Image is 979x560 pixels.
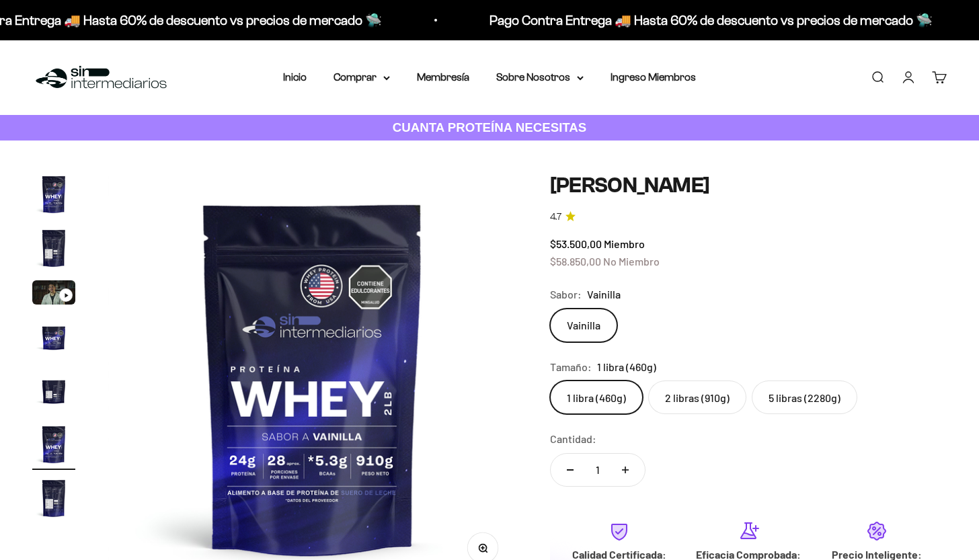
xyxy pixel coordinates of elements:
img: Proteína Whey - Vainilla [32,227,75,270]
strong: CUANTA PROTEÍNA NECESITAS [393,120,587,134]
span: Miembro [604,237,645,250]
span: $58.850,00 [550,255,601,268]
summary: Comprar [334,69,390,86]
img: Proteína Whey - Vainilla [32,423,75,466]
button: Ir al artículo 1 [32,173,75,220]
button: Ir al artículo 4 [32,315,75,362]
span: No Miembro [603,255,660,268]
legend: Tamaño: [550,358,592,376]
span: $53.500,00 [550,237,602,250]
span: 1 libra (460g) [597,358,656,376]
button: Aumentar cantidad [606,454,645,486]
button: Ir al artículo 5 [32,369,75,416]
summary: Sobre Nosotros [496,69,584,86]
span: 4.7 [550,210,561,225]
legend: Sabor: [550,286,582,303]
span: Vainilla [587,286,621,303]
a: Inicio [283,71,307,83]
a: Ingreso Miembros [611,71,696,83]
button: Reducir cantidad [551,454,590,486]
button: Ir al artículo 7 [32,477,75,524]
img: Proteína Whey - Vainilla [32,173,75,216]
label: Cantidad: [550,430,596,448]
img: Proteína Whey - Vainilla [32,477,75,520]
button: Ir al artículo 2 [32,227,75,274]
button: Ir al artículo 3 [32,280,75,309]
p: Pago Contra Entrega 🚚 Hasta 60% de descuento vs precios de mercado 🛸 [484,9,927,31]
h1: [PERSON_NAME] [550,173,947,198]
button: Ir al artículo 6 [32,423,75,470]
a: 4.74.7 de 5.0 estrellas [550,210,947,225]
a: Membresía [417,71,469,83]
img: Proteína Whey - Vainilla [32,369,75,412]
img: Proteína Whey - Vainilla [32,315,75,358]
